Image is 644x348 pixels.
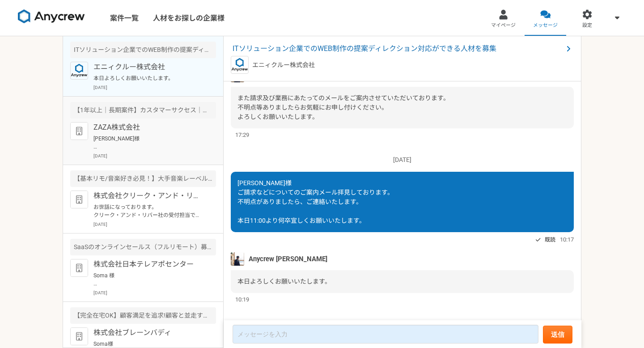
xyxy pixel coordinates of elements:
p: [DATE] [93,84,216,91]
p: [DATE] [231,155,574,165]
span: ITソリューション企業でのWEB制作の提案ディレクション対応ができる人材を募集 [233,43,563,54]
button: 送信 [543,326,572,344]
p: 株式会社ブレーンバディ [93,327,204,338]
span: 17:29 [235,131,249,139]
span: マイページ [491,22,516,29]
span: また請求及び業務にあたってのメールをご案内させていただいております。 不明点等ありましたらお気軽にお申し付けください。 よろしくお願いいたします。 [237,94,449,120]
p: [DATE] [93,289,216,296]
img: default_org_logo-42cde973f59100197ec2c8e796e4974ac8490bb5b08a0eb061ff975e4574aa76.png [70,259,88,277]
p: エニィクルー株式会社 [252,60,315,70]
div: ITソリューション企業でのWEB制作の提案ディレクション対応ができる人材を募集 [70,42,216,58]
p: 本日よろしくお願いいたします。 [93,74,204,82]
img: default_org_logo-42cde973f59100197ec2c8e796e4974ac8490bb5b08a0eb061ff975e4574aa76.png [70,122,88,140]
p: お世話になっております。 クリーク・アンド・リバー社の受付担当です。 この度は弊社案件にご応募頂き誠にありがとうございます。 ご応募内容をもとに検討をさせて頂きましたが、 誠に残念ではございます... [93,203,204,219]
div: 【1年以上｜長期案件】カスタマーサクセス｜法人営業経験1年〜｜フルリモ◎ [70,102,216,119]
div: SaaSのオンラインセールス（フルリモート）募集 [70,239,216,255]
img: default_org_logo-42cde973f59100197ec2c8e796e4974ac8490bb5b08a0eb061ff975e4574aa76.png [70,191,88,208]
span: メッセージ [533,22,558,29]
span: 既読 [545,234,555,245]
p: [DATE] [93,153,216,159]
p: 株式会社日本テレアポセンター [93,259,204,270]
span: 10:19 [235,295,249,304]
img: logo_text_blue_01.png [231,56,249,74]
p: 株式会社クリーク・アンド・リバー社 [93,191,204,201]
img: tomoya_yamashita.jpeg [231,252,244,266]
span: 本日よろしくお願いいたします。 [237,278,331,285]
span: 設定 [582,22,592,29]
p: [DATE] [93,221,216,228]
img: logo_text_blue_01.png [70,62,88,80]
p: [PERSON_NAME]様 ご確認とご対応いただきありがとうございます。 それでは、本日13:00より宜しくお願いいたします。 [93,135,204,151]
p: ZAZA株式会社 [93,122,204,133]
span: 10:17 [560,235,574,244]
p: Soma 様 お世話になっております。 ご対応いただきありがとうございます。 面談はtimerexよりお送りしておりますGoogle meetのURLからご入室ください。 当日はどうぞよろしくお... [93,272,204,288]
img: 8DqYSo04kwAAAAASUVORK5CYII= [18,9,85,24]
div: 【完全在宅OK】顧客満足を追求!顧客と並走するCS募集! [70,307,216,324]
span: Anycrew [PERSON_NAME] [249,254,327,264]
div: 【基本リモ/音楽好き必見！】大手音楽レーベルの映像マスター進行管理オペレーター [70,170,216,187]
span: [PERSON_NAME]様 ご請求などについてのご案内メール拝見しております。 不明点がありましたら、ご連絡いたします。 本日11:00より何卒宜しくお願いいたします。 [237,179,394,224]
p: エニィクルー株式会社 [93,62,204,72]
img: default_org_logo-42cde973f59100197ec2c8e796e4974ac8490bb5b08a0eb061ff975e4574aa76.png [70,327,88,345]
